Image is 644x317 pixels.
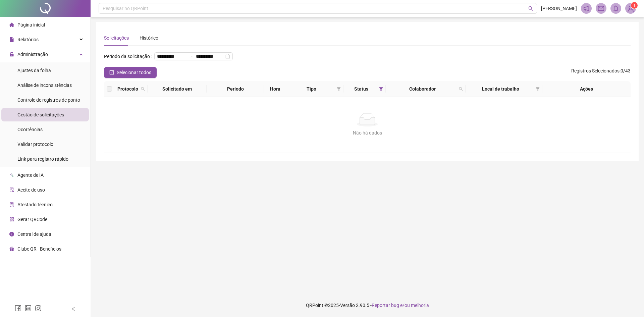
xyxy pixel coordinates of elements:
span: swap-right [188,54,193,59]
span: Ajustes da folha [17,68,51,73]
span: : 0 / 43 [571,67,631,78]
span: Central de ajuda [17,231,51,237]
span: Agente de IA [17,172,44,178]
span: Local de trabalho [468,85,533,93]
span: Versão [340,303,355,308]
span: Administração [17,52,48,57]
span: Atestado técnico [17,202,53,207]
span: Status [346,85,377,93]
span: Registros Selecionados [571,68,620,73]
span: Validar protocolo [17,142,53,147]
div: Histórico [140,34,158,42]
span: search [528,6,533,11]
span: Ocorrências [17,127,43,132]
label: Período da solicitação [104,51,154,62]
div: Não há dados [112,129,623,137]
span: search [459,87,463,91]
th: Solicitado em [148,81,207,97]
span: search [458,84,464,94]
div: Ações [545,85,628,93]
span: Reportar bug e/ou melhoria [372,303,429,308]
span: Página inicial [17,22,45,28]
span: gift [9,247,14,251]
div: Solicitações [104,34,129,42]
sup: Atualize o seu contato no menu Meus Dados [631,2,638,9]
span: search [140,84,146,94]
span: home [9,22,14,27]
span: 1 [633,3,636,8]
span: lock [9,52,14,57]
span: notification [583,5,589,11]
span: Análise de inconsistências [17,83,72,88]
span: left [71,307,76,311]
span: filter [379,87,383,91]
span: instagram [35,305,42,312]
span: Protocolo [117,85,138,93]
span: search [141,87,145,91]
iframe: Intercom live chat [621,294,637,310]
img: 82407 [626,3,636,13]
span: filter [378,84,384,94]
span: solution [9,202,14,207]
span: qrcode [9,217,14,222]
span: facebook [15,305,21,312]
span: Controle de registros de ponto [17,97,80,103]
span: Relatórios [17,37,39,42]
span: Selecionar todos [117,69,151,76]
span: Aceite de uso [17,187,45,193]
span: Clube QR - Beneficios [17,246,61,252]
span: filter [536,87,540,91]
span: bell [613,5,619,11]
span: Gerar QRCode [17,217,47,222]
span: mail [598,5,604,11]
button: Selecionar todos [104,67,157,78]
span: linkedin [25,305,32,312]
span: Colaborador [388,85,456,93]
span: filter [534,84,541,94]
span: to [188,54,193,59]
span: file [9,37,14,42]
span: Link para registro rápido [17,156,68,162]
th: Período [207,81,264,97]
span: Tipo [289,85,334,93]
span: audit [9,188,14,192]
th: Hora [264,81,286,97]
span: Gestão de solicitações [17,112,64,117]
span: info-circle [9,232,14,236]
span: filter [337,87,341,91]
span: check-square [109,70,114,75]
span: filter [335,84,342,94]
footer: QRPoint © 2025 - 2.90.5 - [91,294,644,317]
span: [PERSON_NAME] [541,5,577,12]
